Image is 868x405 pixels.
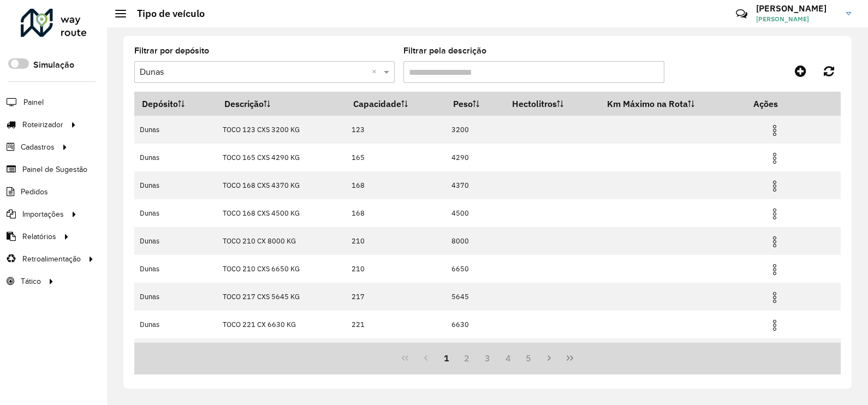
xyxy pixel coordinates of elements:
[445,144,504,171] td: 4290
[33,58,74,72] label: Simulação
[445,116,504,144] td: 3200
[134,255,217,283] td: Dunas
[134,311,217,338] td: Dunas
[134,338,217,366] td: Dunas
[22,119,63,130] span: Roteirizador
[22,209,64,220] span: Importações
[126,8,205,20] h2: Tipo de veículo
[21,141,55,153] span: Cadastros
[346,92,446,116] th: Capacidade
[134,227,217,255] td: Dunas
[217,255,346,283] td: TOCO 210 CXS 6650 KG
[403,44,486,57] label: Filtrar pela descrição
[445,171,504,199] td: 4370
[477,348,498,368] button: 3
[456,348,477,368] button: 2
[217,144,346,171] td: TOCO 165 CXS 4290 KG
[23,97,44,108] span: Painel
[445,227,504,255] td: 8000
[445,283,504,311] td: 5645
[134,199,217,227] td: Dunas
[217,338,346,366] td: TOCO 222 CX 6650 KG
[746,92,812,115] th: Ações
[134,116,217,144] td: Dunas
[756,3,838,14] h3: [PERSON_NAME]
[346,255,446,283] td: 210
[22,253,81,265] span: Retroalimentação
[519,348,539,368] button: 5
[134,144,217,171] td: Dunas
[346,338,446,366] td: 222
[346,311,446,338] td: 221
[217,283,346,311] td: TOCO 217 CXS 5645 KG
[498,348,519,368] button: 4
[445,92,504,116] th: Peso
[756,14,838,24] span: [PERSON_NAME]
[436,348,457,368] button: 1
[217,116,346,144] td: TOCO 123 CXS 3200 KG
[539,348,560,368] button: Next Page
[346,116,446,144] td: 123
[134,283,217,311] td: Dunas
[504,92,599,116] th: Hectolitros
[22,231,56,242] span: Relatórios
[217,227,346,255] td: TOCO 210 CX 8000 KG
[346,171,446,199] td: 168
[134,92,217,116] th: Depósito
[346,227,446,255] td: 210
[445,199,504,227] td: 4500
[346,199,446,227] td: 168
[346,144,446,171] td: 165
[560,348,580,368] button: Last Page
[134,44,209,57] label: Filtrar por depósito
[22,164,87,175] span: Painel de Sugestão
[21,186,48,198] span: Pedidos
[217,199,346,227] td: TOCO 168 CXS 4500 KG
[445,255,504,283] td: 6650
[372,65,381,79] span: Clear all
[217,171,346,199] td: TOCO 168 CXS 4370 KG
[445,338,504,366] td: 6650
[21,276,41,287] span: Tático
[346,283,446,311] td: 217
[730,2,753,26] a: Contato Rápido
[445,311,504,338] td: 6630
[217,92,346,116] th: Descrição
[217,311,346,338] td: TOCO 221 CX 6630 KG
[134,171,217,199] td: Dunas
[599,92,746,116] th: Km Máximo na Rota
